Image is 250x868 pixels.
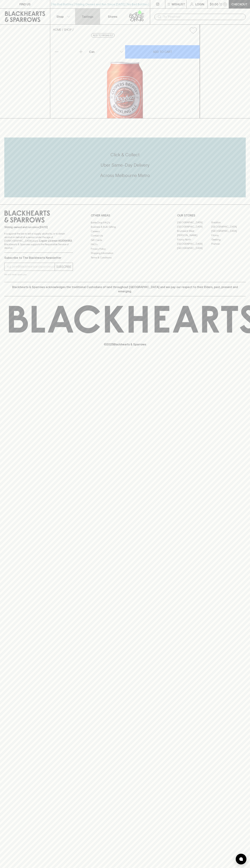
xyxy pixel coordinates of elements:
h5: Uber Same-Day Delivery [4,162,246,168]
p: Sibling owned and run since [DATE] [4,225,73,229]
p: $0.00 [210,2,218,6]
a: Stores [100,9,125,24]
img: bubble-icon [239,857,243,861]
a: [GEOGRAPHIC_DATA] [211,225,246,229]
a: Shipping Information [91,251,159,255]
button: SUBSCRIBE [55,263,73,271]
p: ADD TO CART [153,50,172,54]
img: 16917.png [50,37,200,118]
a: Privacy Policy [91,247,159,251]
a: SHOP [64,28,72,31]
a: Brunswick West [177,229,211,233]
strong: Liquor License #32064953 [39,239,72,242]
button: ADD TO CART [125,45,200,59]
a: [GEOGRAPHIC_DATA] [177,242,211,246]
a: Gift Cards [91,238,159,242]
a: Terms & Conditions [91,255,159,260]
p: We will never spam you [4,273,73,276]
div: Can [88,48,125,55]
p: Can [89,50,95,54]
button: Add to wishlist [188,26,198,35]
a: [GEOGRAPHIC_DATA] [211,229,246,233]
input: Try "Pinot noir" [163,14,243,20]
p: Checkout [231,2,247,6]
a: Fitzroy North [177,238,211,242]
p: It is against the law to sell or supply alcohol to, or to obtain alcohol on behalf of a person un... [4,232,73,250]
h5: Across Melbourne Metro [4,173,246,178]
a: Business & Bulk Gifting [91,225,159,229]
a: HOME [53,28,61,31]
a: [PERSON_NAME] [177,233,211,238]
button: Shop [50,9,75,24]
p: Shop [56,14,64,19]
a: FAQ's [91,242,159,247]
a: Braddon [211,220,246,225]
a: Prahran [211,242,246,246]
h5: Click & Collect [4,152,246,158]
a: Tastings [75,9,100,24]
a: Fitzroy [211,233,246,238]
a: Contact Us [91,234,159,238]
p: Blackhearts & Sparrows acknowledges the traditional Custodians of land throughout [GEOGRAPHIC_DAT... [7,285,243,293]
p: OTHER AREAS [91,213,159,218]
a: [GEOGRAPHIC_DATA] [177,246,211,250]
div: Call to action block [4,138,246,197]
a: [GEOGRAPHIC_DATA] [177,225,211,229]
p: Login [195,2,204,6]
p: FIND US [19,2,31,6]
p: OUR STORES [177,213,246,218]
button: Add to wishlist [91,33,115,38]
p: SUBSCRIBE [56,265,71,269]
p: Tastings [82,14,93,19]
p: Wishlist [172,2,185,6]
p: Stores [108,14,117,19]
p: Subscribe to The Blackhearts Newsletter [4,256,73,260]
p: 0 [224,3,226,5]
a: [GEOGRAPHIC_DATA] [177,220,211,225]
a: Careers [91,229,159,233]
a: Bottle Drop FAQ's [91,220,159,225]
input: e.g. jane@blackheartsandsparrows.com.au [7,264,55,270]
a: Geelong [211,238,246,242]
